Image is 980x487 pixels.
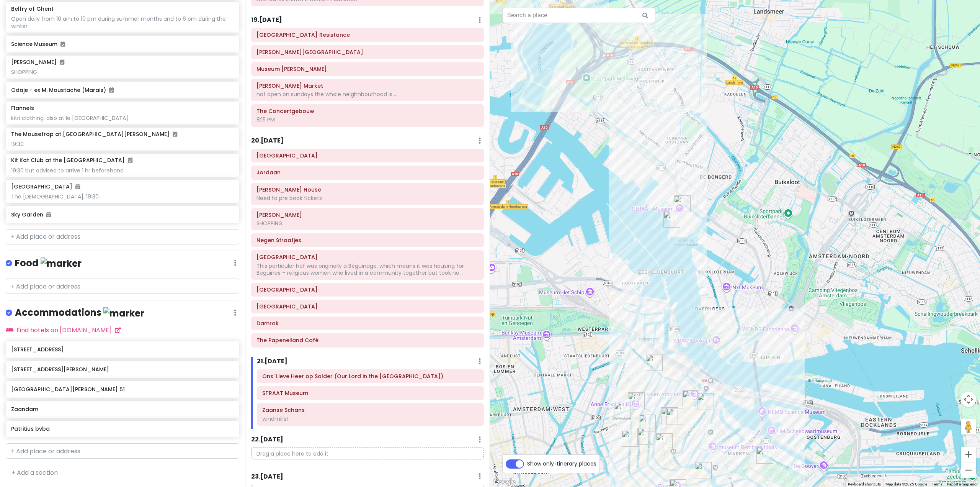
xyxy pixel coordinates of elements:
[256,262,479,276] div: This particular hof was originally a Béguinage, which means it was housing for Beguines – religio...
[11,141,234,148] div: 19:30
[109,87,114,93] i: Added to itinerary
[256,169,479,176] h6: Jordaan
[256,152,479,159] h6: Houseboat Museum
[11,346,234,353] h6: [STREET_ADDRESS]
[262,415,479,422] div: windmills!
[11,115,234,121] div: kitri clothing. also at le [GEOGRAPHIC_DATA]
[663,211,680,228] div: Amsterdam Boat Cruises
[11,105,34,112] h6: Flannels
[639,415,656,431] div: Fabienne Chapot
[961,447,976,462] button: Zoom in
[11,157,132,164] h6: Kit Kat Club at the [GEOGRAPHIC_DATA]
[256,186,479,193] h6: Anne Frank House
[15,257,82,270] h4: Food
[614,402,631,419] div: Jordaan
[527,459,596,468] span: Show only itinerary places
[256,66,479,72] h6: Museum Van Loon
[622,430,639,447] div: Houseboat Museum
[256,108,479,115] h6: The Concertgebouw
[251,448,484,459] p: Drag a place here to add it
[251,137,284,145] h6: 20 . [DATE]
[674,195,691,212] div: STRAAT Museum
[11,211,234,218] h6: Sky Garden
[11,69,234,75] div: SHOPPING
[661,407,678,424] div: Royal Palace Amsterdam
[11,386,234,393] h6: [GEOGRAPHIC_DATA][PERSON_NAME] 51
[251,436,283,444] h6: 22 . [DATE]
[646,354,663,371] div: The Papeneiland Café
[6,326,121,335] a: Find hotels on [DOMAIN_NAME]
[256,82,479,89] h6: Albert Cuyp Market
[256,254,479,261] h6: Begijnhof
[11,41,234,48] h6: Science Museum
[256,220,479,227] div: SHOPPING
[961,419,976,435] button: Drag Pegman onto the map to open Street View
[256,303,479,310] h6: Royal Palace Amsterdam
[11,406,234,413] h6: Zaandam
[256,31,479,38] h6: Verzetsmuseum Amsterdam - Museum of WWII Resistance
[11,193,234,200] div: The [DEMOGRAPHIC_DATA], 19:30
[256,320,479,327] h6: Damrak
[46,212,51,217] i: Added to itinerary
[11,5,54,12] h6: Belfry of Ghent
[103,307,144,319] img: marker
[492,477,517,487] a: Click to see this area on Google Maps
[256,337,479,344] h6: The Papeneiland Café
[756,447,773,464] div: Verzetsmuseum Amsterdam - Museum of WWII Resistance
[256,286,479,293] h6: Dam Square
[683,390,699,407] div: Damrak
[6,279,239,294] input: + Add place or address
[11,131,177,138] h6: The Mousetrap at [GEOGRAPHIC_DATA][PERSON_NAME]
[961,462,976,478] button: Zoom out
[262,373,479,380] h6: Ons' Lieve Heer op Solder (Our Lord in the Attic Museum)
[6,229,239,244] input: + Add place or address
[637,428,654,445] div: Negen Straatjes
[173,131,177,137] i: Added to itinerary
[932,482,942,486] a: Terms (opens in new tab)
[961,392,976,407] button: Map camera controls
[15,307,144,319] h4: Accommodations
[656,433,673,450] div: Begijnhof
[697,393,714,410] div: Ons' Lieve Heer op Solder (Our Lord in the Attic Museum)
[256,195,479,202] div: Need to pre book tickets
[256,49,479,56] h6: Willet-Holthuysen Museum
[262,390,479,397] h6: STRAAT Museum
[11,167,234,174] div: 19:30 but advised to arrive 1 hr beforehand
[6,443,239,459] input: + Add place or address
[666,408,683,425] div: Dam Square
[11,183,80,190] h6: [GEOGRAPHIC_DATA]
[848,482,881,487] button: Keyboard shortcuts
[885,482,927,486] span: Map data ©2025 Google
[75,184,80,189] i: Added to itinerary
[262,407,479,413] h6: Zaanse Schans
[256,212,479,218] h6: Fabienne Chapot
[256,116,479,123] div: 8:15 PM
[635,369,641,375] div: Luna
[256,237,479,244] h6: Negen Straatjes
[11,468,58,477] a: + Add a section
[492,477,517,487] img: Google
[11,59,64,66] h6: [PERSON_NAME]
[251,473,283,481] h6: 23 . [DATE]
[11,366,234,373] h6: [STREET_ADDRESS][PERSON_NAME]
[947,482,978,486] a: Report a map error
[60,41,65,47] i: Added to itinerary
[41,257,82,269] img: marker
[11,425,234,432] h6: Patritius bvba
[256,91,479,98] div: not open on sundays the whole neighhbourhood is ...
[128,157,132,163] i: Added to itinerary
[502,8,655,23] input: Search a place
[11,87,234,93] h6: Odaje - ex M. Moustache (Marais)
[695,462,712,479] div: Willet-Holthuysen Museum
[60,59,64,65] i: Added to itinerary
[251,16,282,24] h6: 19 . [DATE]
[11,15,234,29] div: Open daily from 10 am to 10 pm during summer months and to 6 pm during the winter.
[664,472,670,478] div: Secret Garden
[628,392,645,409] div: Anne Frank House
[257,357,287,366] h6: 21 . [DATE]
